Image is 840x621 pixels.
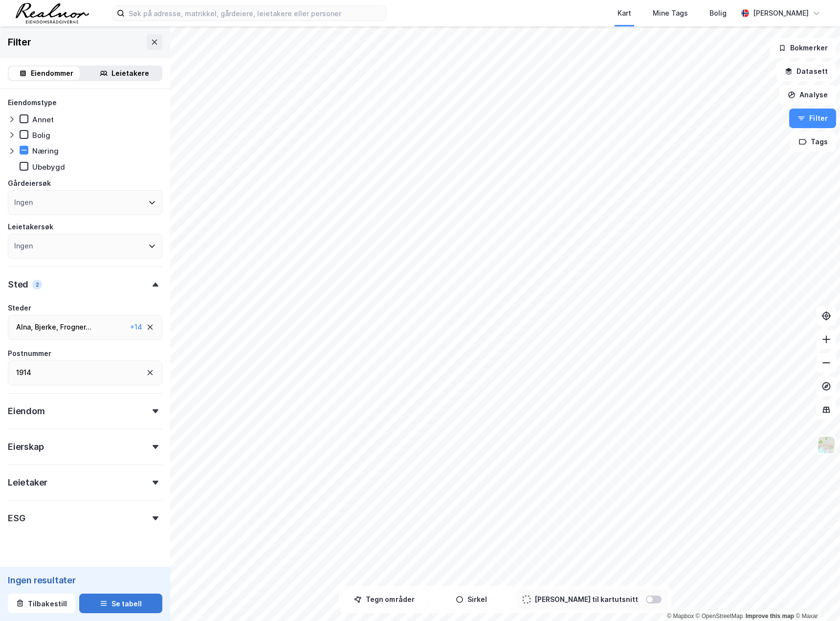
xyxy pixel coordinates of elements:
[8,348,51,359] div: Postnummer
[776,62,836,81] button: Datasett
[653,7,688,19] div: Mine Tags
[8,405,45,417] div: Eiendom
[8,594,75,613] button: Tilbakestill
[111,67,149,79] div: Leietakere
[130,321,142,333] div: + 14
[618,7,631,19] div: Kart
[16,321,33,333] div: Alna ,
[791,132,836,152] button: Tags
[753,7,809,19] div: [PERSON_NAME]
[8,221,53,233] div: Leietakersøk
[14,240,33,252] div: Ingen
[8,97,57,109] div: Eiendomstype
[60,321,91,333] div: Frogner ...
[791,574,840,621] div: Kontrollprogram for chat
[789,109,836,128] button: Filter
[696,613,743,620] a: OpenStreetMap
[14,197,33,208] div: Ingen
[32,162,65,172] div: Ubebygd
[791,574,840,621] iframe: Chat Widget
[32,280,42,289] div: 2
[534,594,638,605] div: [PERSON_NAME] til kartutsnitt
[343,590,426,609] button: Tegn områder
[16,367,31,378] div: 1914
[8,34,31,50] div: Filter
[79,594,162,613] button: Se tabell
[779,85,836,105] button: Analyse
[8,512,25,524] div: ESG
[770,38,836,58] button: Bokmerker
[32,131,50,140] div: Bolig
[32,146,59,155] div: Næring
[8,177,51,189] div: Gårdeiersøk
[32,115,54,124] div: Annet
[125,6,386,21] input: Søk på adresse, matrikkel, gårdeiere, leietakere eller personer
[8,302,31,314] div: Steder
[31,67,73,79] div: Eiendommer
[8,477,47,488] div: Leietaker
[8,574,162,586] div: Ingen resultater
[709,7,727,19] div: Bolig
[35,321,58,333] div: Bjerke ,
[16,3,89,23] img: realnor-logo.934646d98de889bb5806.png
[817,436,836,454] img: Z
[746,613,794,620] a: Improve this map
[8,441,44,453] div: Eierskap
[8,279,28,290] div: Sted
[667,613,694,620] a: Mapbox
[430,590,513,609] button: Sirkel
